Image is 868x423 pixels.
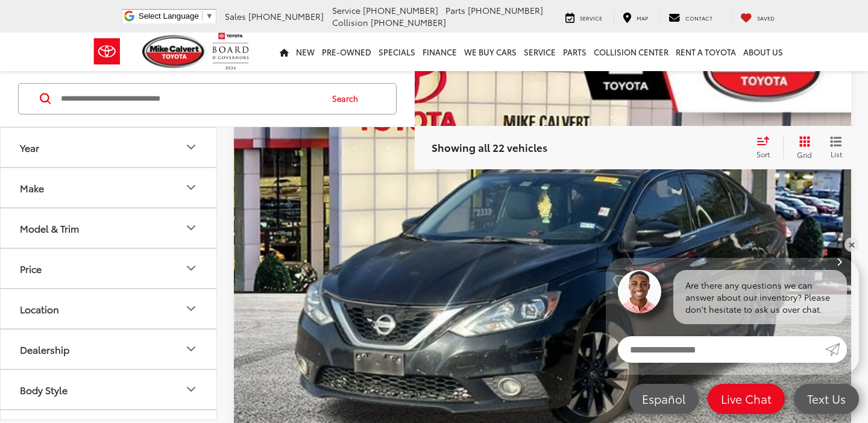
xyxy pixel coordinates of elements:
a: My Saved Vehicles [731,11,784,23]
a: Service [556,11,611,23]
div: Body Style [20,384,68,395]
img: Agent profile photo [618,270,661,313]
button: Next image [827,240,851,283]
div: Dealership [184,342,198,357]
a: Map [614,11,657,23]
span: Map [637,14,648,22]
div: Body Style [184,383,198,397]
button: LocationLocation [1,289,218,328]
a: About Us [740,33,787,71]
input: Enter your message [618,336,825,363]
div: Location [20,303,59,315]
span: Español [636,391,691,406]
a: WE BUY CARS [461,33,520,71]
button: Select sort value [750,136,783,160]
span: Showing all 22 vehicles [432,140,547,154]
div: Are there any questions we can answer about our inventory? Please don't hesitate to ask us over c... [673,270,847,324]
a: Home [276,33,292,71]
span: ▼ [206,11,213,20]
div: Dealership [20,343,69,355]
a: Pre-Owned [318,33,375,71]
span: [PHONE_NUMBER] [248,10,324,22]
div: Make [20,182,44,193]
a: Contact [659,11,722,23]
span: Service [580,14,602,22]
a: Service [520,33,559,71]
img: Mike Calvert Toyota [142,35,206,68]
a: Collision Center [590,33,672,71]
button: Grid View [783,136,821,160]
a: Text Us [794,384,859,414]
a: Select Language​ [139,11,213,20]
span: Live Chat [715,391,778,406]
button: Model & TrimModel & Trim [1,208,218,248]
a: Finance [419,33,461,71]
span: Select Language [139,11,199,20]
a: Live Chat [708,384,785,414]
span: [PHONE_NUMBER] [363,4,438,16]
div: Location [184,302,198,316]
button: Body StyleBody Style [1,370,218,409]
span: [PHONE_NUMBER] [371,16,446,28]
a: Submit [825,336,847,363]
span: Service [332,4,360,16]
span: Saved [757,14,775,22]
a: Specials [375,33,419,71]
span: Contact [685,14,712,22]
button: Search [321,84,376,114]
span: Text Us [801,391,852,406]
span: Parts [445,4,465,16]
a: Parts [559,33,590,71]
div: Price [20,263,42,274]
a: Español [629,384,699,414]
span: Sales [225,10,246,22]
div: Make [184,181,198,195]
a: New [292,33,318,71]
span: Collision [332,16,368,28]
img: Toyota [84,32,130,71]
button: YearYear [1,128,218,167]
span: Grid [797,149,812,160]
span: Sort [756,149,770,159]
div: Price [184,262,198,276]
span: List [830,149,842,159]
button: PricePrice [1,249,218,288]
button: DealershipDealership [1,330,218,369]
input: Search by Make, Model, or Keyword [60,84,321,113]
div: Model & Trim [184,221,198,236]
div: Year [184,140,198,155]
span: ​ [202,11,203,20]
div: Year [20,142,39,153]
button: MakeMake [1,168,218,207]
div: Model & Trim [20,222,79,234]
span: [PHONE_NUMBER] [468,4,543,16]
button: List View [821,136,851,160]
a: Rent a Toyota [672,33,740,71]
